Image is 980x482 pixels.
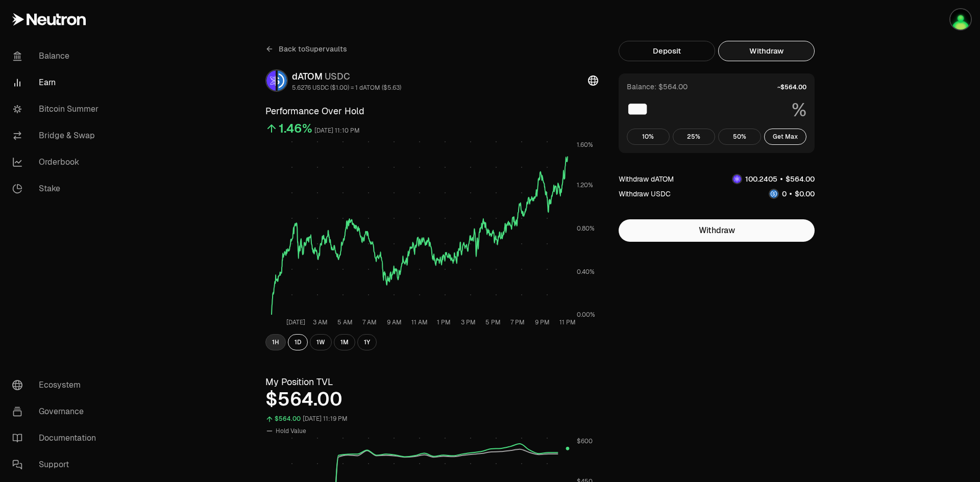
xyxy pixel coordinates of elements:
button: 1H [265,334,286,350]
div: Balance: $564.00 [627,82,688,92]
a: Bridge & Swap [4,122,110,149]
div: Withdraw dATOM [619,174,674,184]
div: [DATE] 11:19 PM [303,413,348,425]
div: dATOM [292,69,401,84]
button: 1M [334,334,355,350]
a: Back toSupervaults [265,41,347,57]
img: dATOM Logo [733,175,741,183]
h3: Performance Over Hold [265,104,598,118]
span: USDC [325,70,350,82]
div: 1.46% [279,120,312,137]
img: dATOM Logo [266,70,276,91]
div: 5.6276 USDC ($1.00) = 1 dATOM ($5.63) [292,84,401,92]
button: 10% [627,129,670,145]
button: Get Max [764,129,807,145]
a: Stake [4,175,110,202]
div: Withdraw USDC [619,189,671,199]
tspan: 1 PM [437,318,451,326]
tspan: 5 PM [485,318,501,326]
tspan: 9 AM [387,318,402,326]
tspan: 11 PM [559,318,576,326]
div: [DATE] 11:10 PM [314,125,360,137]
button: 1Y [357,334,377,350]
tspan: [DATE] [286,318,305,326]
h3: My Position TVL [265,375,598,389]
a: Documentation [4,425,110,451]
tspan: 5 AM [337,318,353,326]
button: Deposit [619,41,715,61]
a: Bitcoin Summer [4,96,110,122]
button: Withdraw [718,41,815,61]
tspan: 1.20% [577,181,593,189]
tspan: 3 PM [461,318,476,326]
tspan: 0.00% [577,311,595,319]
a: Balance [4,43,110,69]
a: Governance [4,398,110,425]
tspan: 0.40% [577,268,595,276]
button: Withdraw [619,219,815,242]
tspan: 0.80% [577,224,595,233]
button: 25% [673,129,716,145]
tspan: 9 PM [535,318,550,326]
tspan: 7 AM [362,318,377,326]
button: 1W [310,334,332,350]
a: Support [4,451,110,478]
img: USDC Logo [278,70,287,91]
div: $564.00 [275,413,301,425]
a: Ecosystem [4,372,110,398]
tspan: 7 PM [510,318,525,326]
span: Back to Supervaults [279,44,347,54]
button: 1D [288,334,308,350]
tspan: 1.60% [577,141,593,149]
div: $564.00 [265,389,598,410]
tspan: 11 AM [411,318,428,326]
a: Orderbook [4,149,110,175]
tspan: $600 [577,437,593,445]
span: Hold Value [276,427,306,435]
a: Earn [4,69,110,96]
button: 50% [718,129,761,145]
tspan: 3 AM [313,318,328,326]
span: % [792,100,806,120]
img: picsou [950,9,971,30]
img: USDC Logo [770,190,778,198]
